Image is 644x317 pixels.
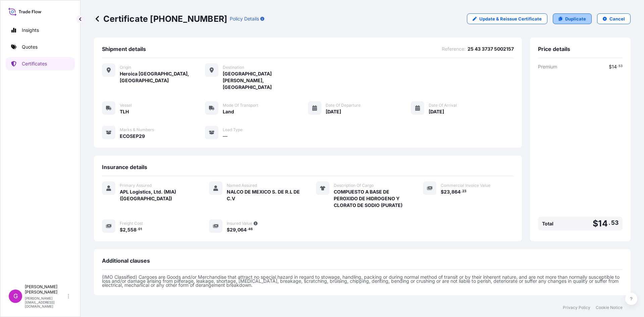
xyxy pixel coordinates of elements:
p: Insights [22,27,39,34]
span: Marks & Numbers [120,127,154,133]
span: Commercial Invoice Value [441,183,490,188]
button: Cancel [597,13,631,24]
span: ECOSEP29 [120,133,145,140]
span: [GEOGRAPHIC_DATA][PERSON_NAME], [GEOGRAPHIC_DATA] [223,70,308,91]
span: Premium [538,63,557,70]
span: Named Assured [227,183,257,188]
span: Shipment details [102,46,146,52]
span: Mode of Transport [223,103,258,108]
span: — [223,133,227,140]
p: Update & Reissue Certificate [479,15,542,22]
span: . [247,228,248,230]
span: Price details [538,46,570,52]
span: 558 [127,227,137,232]
span: Heroica [GEOGRAPHIC_DATA], [GEOGRAPHIC_DATA] [120,70,205,84]
a: Update & Reissue Certificate [467,13,547,24]
p: Certificates [22,60,47,67]
span: Freight Cost [120,221,143,226]
span: 25 43 3737 5002157 [468,46,514,52]
span: Insured Value [227,221,252,226]
span: Land [223,108,234,115]
span: Additional clauses [102,257,150,264]
p: (IMO Classified) Cargoes are Goods and/or Merchandise that attract no special hazard in regard to... [102,275,623,287]
span: 2 [123,227,126,232]
span: Insurance details [102,164,147,170]
span: Load Type [223,127,243,133]
p: Certificate [PHONE_NUMBER] [94,13,227,24]
span: $ [593,219,598,228]
span: 23 [444,190,450,194]
span: , [126,227,127,232]
span: Destination [223,65,244,70]
span: . [137,228,138,230]
span: Description Of Cargo [334,183,374,188]
span: , [236,227,237,232]
span: $ [120,227,123,232]
span: 53 [619,65,623,67]
span: , [450,190,451,194]
span: Origin [120,65,131,70]
span: 01 [138,228,142,230]
span: . [617,65,618,67]
span: . [461,190,462,193]
span: COMPUESTO A BASE DE PEROXIDO DE HIDROGENO Y CLORATO DE SODIO (PURATE) [334,189,407,209]
a: Privacy Policy [563,305,590,310]
p: Policy Details [230,15,259,22]
span: 064 [237,227,247,232]
span: Primary Assured [120,183,152,188]
span: 29 [230,227,236,232]
span: TLH [120,108,129,115]
span: 53 [611,221,619,225]
span: [DATE] [429,108,444,115]
span: G [13,293,18,300]
span: $ [609,64,612,69]
a: Quotes [6,40,75,54]
span: 46 [248,228,253,230]
span: Date of Arrival [429,103,457,108]
p: Quotes [22,44,38,50]
a: Cookie Notice [596,305,623,310]
p: Duplicate [565,15,586,22]
p: Cancel [609,15,625,22]
span: Date of Departure [326,103,361,108]
span: . [608,221,610,225]
span: 14 [598,219,607,228]
span: $ [441,190,444,194]
span: 14 [612,64,617,69]
span: 23 [462,190,466,193]
p: [PERSON_NAME] [PERSON_NAME] [25,284,66,295]
span: [DATE] [326,108,341,115]
span: APL Logistics, Ltd. (MIA) ([GEOGRAPHIC_DATA]) [120,189,193,202]
a: Duplicate [553,13,592,24]
span: NALCO DE MEXICO S. DE R.L DE C.V [227,189,300,202]
span: Total [542,220,553,227]
a: Insights [6,23,75,37]
span: Vessel [120,103,132,108]
p: [PERSON_NAME][EMAIL_ADDRESS][DOMAIN_NAME] [25,296,66,308]
a: Certificates [6,57,75,70]
span: $ [227,227,230,232]
span: 864 [451,190,461,194]
span: Reference : [442,46,466,52]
